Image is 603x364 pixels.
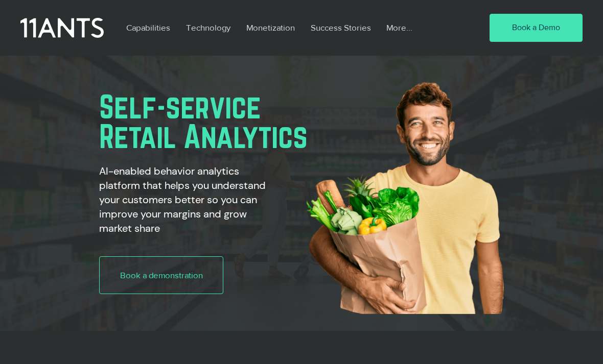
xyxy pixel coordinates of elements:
[381,16,418,39] p: More...
[512,22,560,33] span: Book a Demo
[99,89,261,125] span: Self-service
[306,16,376,39] p: Success Stories
[119,16,178,39] a: Capabilities
[99,164,280,235] h2: AI-enabled behavior analytics platform that helps you understand your customers better so you can...
[239,16,303,39] a: Monetization
[120,269,203,281] span: Book a demonstration
[121,16,175,39] p: Capabilities
[303,16,379,39] a: Success Stories
[99,118,308,154] span: Retail Analytics
[178,16,239,39] a: Technology
[119,16,460,39] nav: Site
[490,14,583,42] a: Book a Demo
[241,16,300,39] p: Monetization
[99,256,223,294] a: Book a demonstration
[181,16,236,39] p: Technology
